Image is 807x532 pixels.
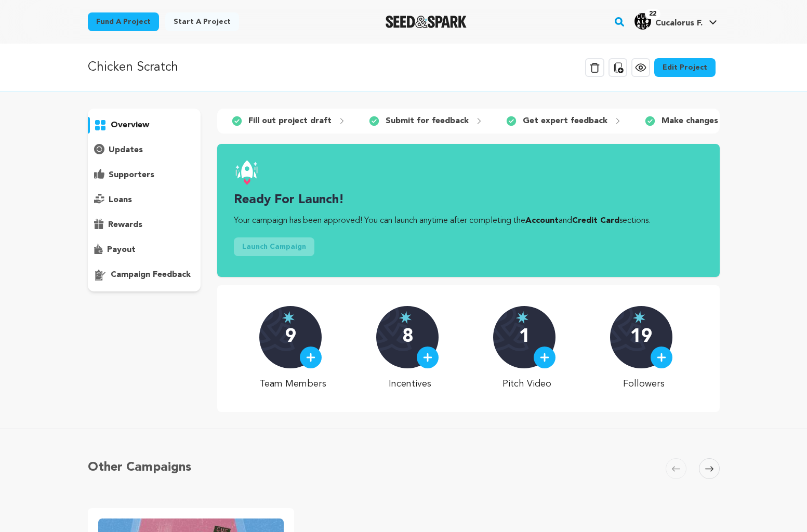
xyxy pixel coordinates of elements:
[88,12,159,31] a: Fund a project
[88,267,201,283] button: campaign feedback
[88,192,201,208] button: loans
[234,215,703,227] p: Your campaign has been approved! You can launch anytime after completing the and sections.
[630,327,652,348] p: 19
[111,119,149,131] p: overview
[109,194,132,206] p: loans
[234,237,314,256] button: Launch Campaign
[88,458,191,477] h5: Other Campaigns
[306,353,315,362] img: plus.svg
[107,244,136,256] p: payout
[525,217,559,225] a: Account
[234,161,259,185] img: launch.svg
[248,115,332,127] p: Fill out project draft
[88,117,201,134] button: overview
[88,58,178,77] p: Chicken Scratch
[572,217,619,225] a: Credit Card
[540,353,549,362] img: plus.svg
[234,192,703,208] h3: Ready for launch!
[654,58,716,77] a: Edit Project
[111,269,191,281] p: campaign feedback
[88,167,201,183] button: supporters
[655,19,703,28] span: Cucalorus F.
[402,327,413,348] p: 8
[662,115,718,127] p: Make changes
[386,16,467,28] a: Seed&Spark Homepage
[386,16,467,28] img: Seed&Spark Logo Dark Mode
[519,327,530,348] p: 1
[259,377,326,391] p: Team Members
[88,217,201,233] button: rewards
[493,377,560,391] p: Pitch Video
[657,353,666,362] img: plus.svg
[376,377,443,391] p: Incentives
[109,144,143,156] p: updates
[109,169,154,181] p: supporters
[108,219,142,231] p: rewards
[165,12,239,31] a: Start a project
[634,13,703,30] div: Cucalorus F.'s Profile
[386,115,469,127] p: Submit for feedback
[610,377,677,391] p: Followers
[645,9,660,19] span: 22
[423,353,432,362] img: plus.svg
[285,327,296,348] p: 9
[632,11,719,30] a: Cucalorus F.'s Profile
[88,242,201,258] button: payout
[88,142,201,158] button: updates
[523,115,607,127] p: Get expert feedback
[632,11,719,33] span: Cucalorus F.'s Profile
[634,13,651,30] img: 36b7e965a72befd9.jpg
